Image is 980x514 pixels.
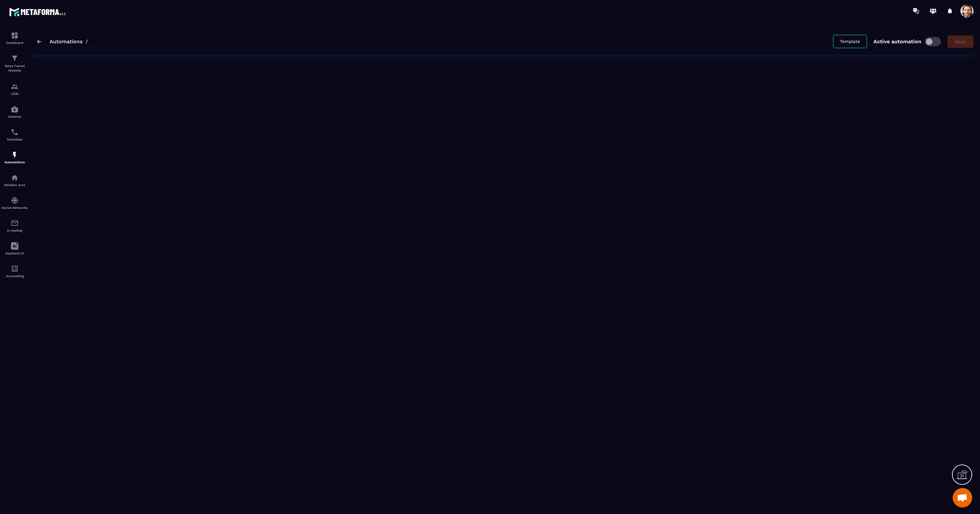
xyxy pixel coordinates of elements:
[2,123,28,146] a: schedulerschedulerScheduler
[2,138,28,141] p: Scheduler
[11,32,19,39] img: formation
[11,196,19,204] img: social-network
[2,146,28,169] a: automationsautomationsAutomations
[873,38,921,45] p: Active automation
[2,92,28,96] p: CRM
[2,192,28,214] a: social-networksocial-networkSocial Networks
[2,160,28,164] p: Automations
[2,101,28,123] a: automationsautomationsWebinar
[2,229,28,232] p: E-mailing
[37,40,41,44] img: arrow
[2,183,28,187] p: Member area
[11,265,19,273] img: accountant
[2,206,28,210] p: Social Networks
[11,151,19,159] img: automations
[2,169,28,192] a: automationsautomationsMember area
[2,41,28,45] p: Dashboard
[2,49,28,78] a: formationformationSales Funnel Website
[2,260,28,283] a: accountantaccountantAccounting
[2,251,28,255] p: Assistant AI
[2,115,28,118] p: Webinar
[2,274,28,278] p: Accounting
[953,488,972,507] div: Mở cuộc trò chuyện
[11,219,19,227] img: email
[2,237,28,260] a: Assistant AI
[50,38,82,45] a: Automations
[86,38,88,45] span: /
[833,35,867,48] button: Template
[2,64,28,73] p: Sales Funnel Website
[2,214,28,237] a: emailemailE-mailing
[11,174,19,182] img: automations
[2,78,28,101] a: formationformationCRM
[9,6,68,18] img: logo
[11,105,19,113] img: automations
[11,128,19,136] img: scheduler
[11,83,19,90] img: formation
[11,54,19,62] img: formation
[2,27,28,49] a: formationformationDashboard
